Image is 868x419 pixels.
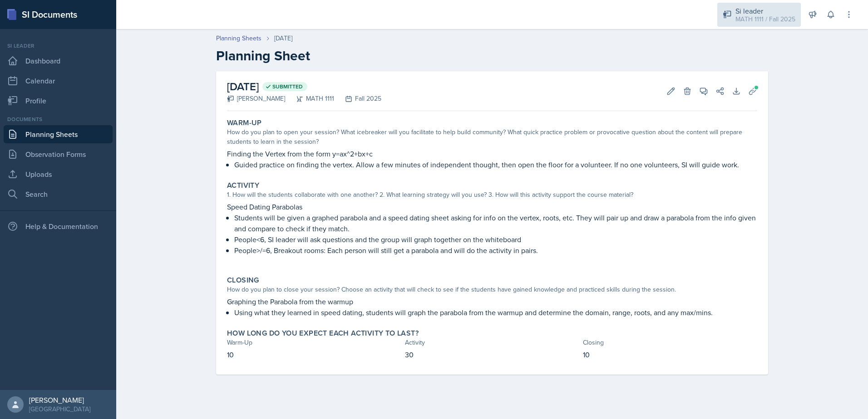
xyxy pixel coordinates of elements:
[29,395,90,404] div: [PERSON_NAME]
[234,307,757,318] p: Using what they learned in speed dating, students will graph the parabola from the warmup and det...
[4,72,113,90] a: Calendar
[285,94,334,103] div: MATH 1111
[735,15,795,24] div: MATH 1111 / Fall 2025
[227,190,757,200] div: 1. How will the students collaborate with one another? 2. What learning strategy will you use? 3....
[405,349,579,360] p: 30
[227,118,262,127] label: Warm-Up
[227,78,381,95] h2: [DATE]
[227,148,757,159] p: Finding the Vertex from the form y=ax^2+bx+c
[234,212,757,234] p: Students will be given a graphed parabola and a speed dating sheet asking for info on the vertex,...
[4,42,113,50] div: Si leader
[4,165,113,183] a: Uploads
[227,285,757,294] div: How do you plan to close your session? Choose an activity that will check to see if the students ...
[227,94,285,103] div: [PERSON_NAME]
[583,338,757,347] div: Closing
[227,296,757,307] p: Graphing the Parabola from the warmup
[227,201,757,212] p: Speed Dating Parabolas
[234,245,757,256] p: People>/=6, Breakout rooms: Each person will still get a parabola and will do the activity in pairs.
[4,115,113,123] div: Documents
[274,34,292,43] div: [DATE]
[334,94,381,103] div: Fall 2025
[4,185,113,203] a: Search
[234,159,757,170] p: Guided practice on finding the vertex. Allow a few minutes of independent thought, then open the ...
[216,48,768,64] h2: Planning Sheet
[227,181,259,190] label: Activity
[4,52,113,70] a: Dashboard
[227,338,401,347] div: Warm-Up
[4,217,113,235] div: Help & Documentation
[735,5,795,16] div: Si leader
[29,404,90,414] div: [GEOGRAPHIC_DATA]
[4,145,113,163] a: Observation Forms
[4,92,113,110] a: Profile
[227,349,401,360] p: 10
[583,349,757,360] p: 10
[4,125,113,143] a: Planning Sheets
[216,34,261,43] a: Planning Sheets
[227,329,419,338] label: How long do you expect each activity to last?
[234,234,757,245] p: People<6, SI leader will ask questions and the group will graph together on the whiteboard
[405,338,579,347] div: Activity
[272,83,303,90] span: Submitted
[227,276,259,285] label: Closing
[227,127,757,146] div: How do you plan to open your session? What icebreaker will you facilitate to help build community...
